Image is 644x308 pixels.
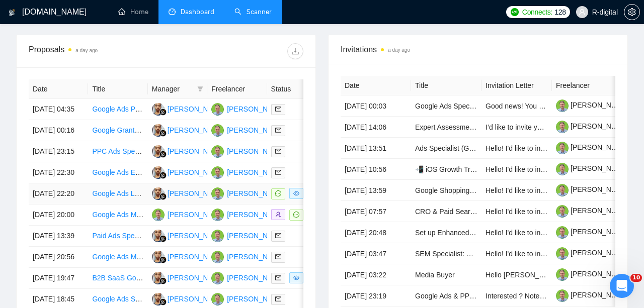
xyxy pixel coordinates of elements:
[88,162,147,183] td: Google Ads Expert Needed for Campaign Set Up and Optimization
[159,235,167,242] img: gigradar-bm.png
[152,230,165,242] img: YA
[211,189,285,197] a: RC[PERSON_NAME]
[411,222,481,243] td: Set up Enhanced Google Ads Tracking for Shopify
[556,163,569,175] img: c1Idtl1sL_ojuo0BAW6lnVbU7OTxrDYU7FneGCPoFyJniWx9-ph69Zd6FWc_LIL-5A
[152,168,225,176] a: YA[PERSON_NAME]
[88,226,147,247] td: Paid Ads Specialist for Google and Meta Ads
[211,124,224,137] img: RC
[92,105,277,113] a: Google Ads PPC Expert - Ecommerce Scale to 100k/month
[211,251,224,263] img: RC
[275,148,281,154] span: mail
[92,168,300,176] a: Google Ads Expert Needed for Campaign Set Up and Optimization
[152,209,165,221] img: RC
[556,289,569,302] img: c1Idtl1sL_ojuo0BAW6lnVbU7OTxrDYU7FneGCPoFyJniWx9-ph69Zd6FWc_LIL-5A
[211,210,285,218] a: RC[PERSON_NAME]
[207,79,267,99] th: Freelancer
[211,294,285,302] a: RC[PERSON_NAME]
[630,274,642,282] span: 10
[29,204,88,226] td: [DATE] 20:00
[159,172,167,179] img: gigradar-bm.png
[168,251,225,262] div: [PERSON_NAME]
[168,272,225,283] div: [PERSON_NAME]
[88,141,147,162] td: PPC Ads Specialist Needed for Website
[211,166,224,179] img: RC
[152,147,225,155] a: YA[PERSON_NAME]
[181,8,214,16] span: Dashboard
[152,272,165,284] img: YA
[411,117,481,138] td: Expert Assessment of Social Media Management Platform
[152,252,225,260] a: YA[PERSON_NAME]
[275,127,281,133] span: mail
[415,144,613,152] a: Ads Specialist (Google, Meta & TikTok) – Water Filtration Brand
[168,209,225,220] div: [PERSON_NAME]
[341,222,411,243] td: [DATE] 20:48
[88,247,147,268] td: Google Ads Management Specialist Needed
[168,293,225,304] div: [PERSON_NAME]
[411,201,481,222] td: CRO & Paid Search Audit and Recommendations
[227,188,285,199] div: [PERSON_NAME]
[341,264,411,285] td: [DATE] 03:22
[168,230,225,241] div: [PERSON_NAME]
[610,274,634,298] iframe: Intercom live chat
[341,243,411,264] td: [DATE] 03:47
[152,210,225,218] a: RC[PERSON_NAME]
[159,298,167,305] img: gigradar-bm.png
[211,103,224,116] img: RC
[275,106,281,112] span: mail
[234,8,272,16] a: searchScanner
[415,165,598,173] a: 📲 iOS Growth Tracking & Meta Ads Specialist (Part-Time)
[556,184,569,196] img: c1Idtl1sL_ojuo0BAW6lnVbU7OTxrDYU7FneGCPoFyJniWx9-ph69Zd6FWc_LIL-5A
[227,272,285,283] div: [PERSON_NAME]
[152,251,165,263] img: YA
[92,253,230,261] a: Google Ads Management Specialist Needed
[88,79,147,99] th: Title
[556,121,569,133] img: c1Idtl1sL_ojuo0BAW6lnVbU7OTxrDYU7FneGCPoFyJniWx9-ph69Zd6FWc_LIL-5A
[275,254,281,260] span: mail
[211,230,224,242] img: RC
[411,243,481,264] td: SEM Specialist: Keyword Research and Ad Campaign Execution for New Website
[29,43,166,59] div: Proposals
[275,233,281,239] span: mail
[92,232,232,240] a: Paid Ads Specialist for Google and Meta Ads
[159,109,167,116] img: gigradar-bm.png
[152,103,165,116] img: YA
[211,273,285,281] a: RC[PERSON_NAME]
[556,228,628,236] a: [PERSON_NAME]
[211,105,285,113] a: RC[PERSON_NAME]
[152,187,165,200] img: YA
[92,126,263,134] a: Google Grants Account Setup and Optimization Expert
[293,212,299,218] span: message
[159,151,167,158] img: gigradar-bm.png
[118,8,148,16] a: homeHome
[481,76,552,95] th: Invitation Letter
[168,125,225,136] div: [PERSON_NAME]
[556,291,628,299] a: [PERSON_NAME]
[227,230,285,241] div: [PERSON_NAME]
[159,130,167,137] img: gigradar-bm.png
[211,272,224,284] img: RC
[168,167,225,178] div: [PERSON_NAME]
[411,159,481,180] td: 📲 iOS Growth Tracking & Meta Ads Specialist (Part-Time)
[152,145,165,158] img: YA
[341,76,411,95] th: Date
[411,95,481,117] td: Google Ads Specialist for Admissions Company
[275,275,281,281] span: mail
[211,231,285,239] a: RC[PERSON_NAME]
[168,146,225,157] div: [PERSON_NAME]
[556,270,628,278] a: [PERSON_NAME]
[556,101,628,109] a: [PERSON_NAME]
[341,43,615,56] span: Invitations
[287,43,303,59] button: download
[92,147,216,155] a: PPC Ads Specialist Needed for Website
[88,183,147,204] td: Google Ads Launch on Bing
[152,231,225,239] a: YA[PERSON_NAME]
[415,123,597,131] a: Expert Assessment of Social Media Management Platform
[75,48,98,53] time: a day ago
[159,193,167,200] img: gigradar-bm.png
[227,251,285,262] div: [PERSON_NAME]
[195,81,205,96] span: filter
[411,76,481,95] th: Title
[388,47,410,53] time: a day ago
[624,8,639,16] span: setting
[88,268,147,289] td: B2B SaaS Google & Microsoft Ads Specialist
